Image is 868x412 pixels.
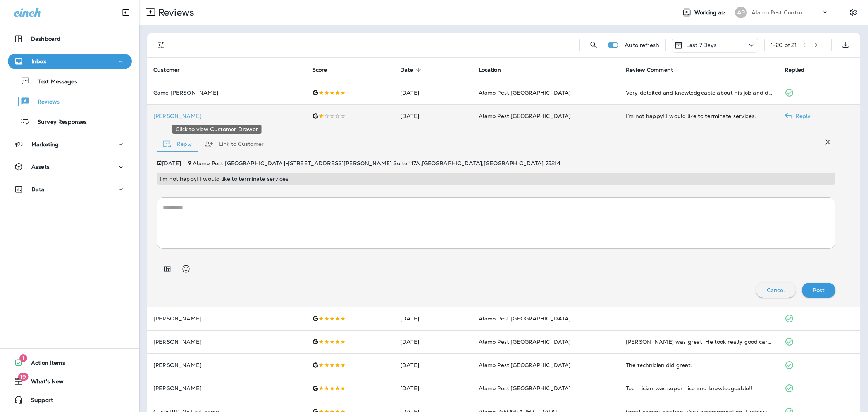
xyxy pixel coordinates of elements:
[31,164,50,170] p: Assets
[8,355,132,370] button: 1Action Items
[756,283,796,298] button: Cancel
[586,37,601,53] button: Search Reviews
[153,67,180,73] span: Customer
[626,66,683,73] span: Review Comment
[162,160,181,166] p: [DATE]
[626,89,772,97] div: Very detailed and knowledgeable about his job and duties . Very respectful and detailed
[626,361,772,369] div: The technician did great.
[19,354,27,362] span: 1
[802,283,835,298] button: Post
[771,42,797,48] div: 1 - 20 of 21
[23,360,65,369] span: Action Items
[178,261,194,277] button: Select an emoji
[626,67,673,73] span: Review Comment
[153,90,300,96] p: Game [PERSON_NAME]
[813,287,825,293] p: Post
[394,104,472,128] td: [DATE]
[153,385,300,391] p: [PERSON_NAME]
[312,66,338,73] span: Score
[8,73,132,89] button: Text Messages
[686,42,717,48] p: Last 7 Days
[31,186,45,192] p: Data
[479,385,571,392] span: Alamo Pest [GEOGRAPHIC_DATA]
[626,338,772,346] div: Joshua was great. He took really good care of us
[838,37,853,53] button: Export as CSV
[8,54,132,69] button: Inbox
[479,113,571,119] span: Alamo Pest [GEOGRAPHIC_DATA]
[479,338,571,345] span: Alamo Pest [GEOGRAPHIC_DATA]
[153,362,300,368] p: [PERSON_NAME]
[400,67,413,73] span: Date
[846,5,860,19] button: Settings
[160,261,175,277] button: Add in a premade template
[767,287,785,293] p: Cancel
[479,315,571,322] span: Alamo Pest [GEOGRAPHIC_DATA]
[115,5,137,20] button: Collapse Sidebar
[153,113,300,119] div: Click to view Customer Drawer
[751,9,804,16] p: Alamo Pest Control
[625,42,659,48] p: Auto refresh
[193,160,561,167] span: Alamo Pest [GEOGRAPHIC_DATA] - [STREET_ADDRESS][PERSON_NAME] Suite 117A , [GEOGRAPHIC_DATA] , [GE...
[157,130,198,158] button: Reply
[31,36,60,42] p: Dashboard
[8,93,132,109] button: Reviews
[785,66,815,73] span: Replied
[394,377,472,400] td: [DATE]
[198,130,270,158] button: Link to Customer
[626,112,772,120] div: I’m not happy! I would like to terminate services.
[8,31,132,47] button: Dashboard
[31,58,46,64] p: Inbox
[153,113,300,119] p: [PERSON_NAME]
[23,378,64,388] span: What's New
[30,119,87,126] p: Survey Responses
[735,7,747,18] div: AP
[8,392,132,408] button: Support
[30,99,60,106] p: Reviews
[394,330,472,353] td: [DATE]
[172,125,262,134] div: Click to view Customer Drawer
[8,137,132,152] button: Marketing
[792,113,811,119] p: Reply
[153,315,300,322] p: [PERSON_NAME]
[8,113,132,130] button: Survey Responses
[394,307,472,330] td: [DATE]
[31,141,59,147] p: Marketing
[8,374,132,389] button: 19What's New
[785,67,805,73] span: Replied
[694,9,727,16] span: Working as:
[479,66,511,73] span: Location
[23,397,53,406] span: Support
[8,182,132,197] button: Data
[626,384,772,392] div: Technician was super nice and knowledgeable!!!
[312,67,327,73] span: Score
[18,373,28,381] span: 19
[400,66,424,73] span: Date
[153,66,190,73] span: Customer
[8,159,132,175] button: Assets
[30,78,77,86] p: Text Messages
[155,7,194,18] p: Reviews
[479,89,571,96] span: Alamo Pest [GEOGRAPHIC_DATA]
[394,81,472,104] td: [DATE]
[479,67,501,73] span: Location
[153,339,300,345] p: [PERSON_NAME]
[160,176,832,182] p: I’m not happy! I would like to terminate services.
[479,362,571,369] span: Alamo Pest [GEOGRAPHIC_DATA]
[153,37,169,53] button: Filters
[394,353,472,377] td: [DATE]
